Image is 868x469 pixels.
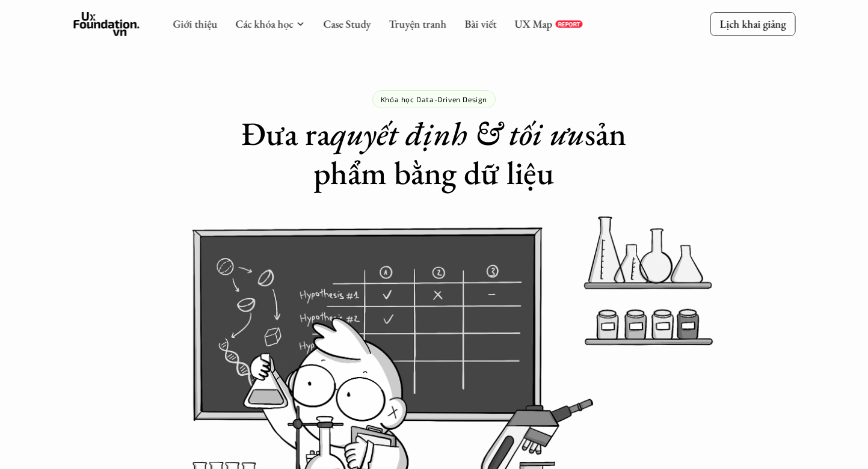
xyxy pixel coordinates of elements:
[389,17,446,31] a: Truyện tranh
[710,12,795,35] a: Lịch khai giảng
[235,17,293,31] a: Các khóa học
[173,17,217,31] a: Giới thiệu
[719,17,786,31] p: Lịch khai giảng
[558,20,580,28] p: REPORT
[381,95,487,103] p: Khóa học Data-Driven Design
[514,17,552,31] a: UX Map
[323,17,371,31] a: Case Study
[208,114,659,192] h1: Đưa ra sản phẩm bằng dữ liệu
[330,112,585,155] em: quyết định & tối ưu
[464,17,496,31] a: Bài viết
